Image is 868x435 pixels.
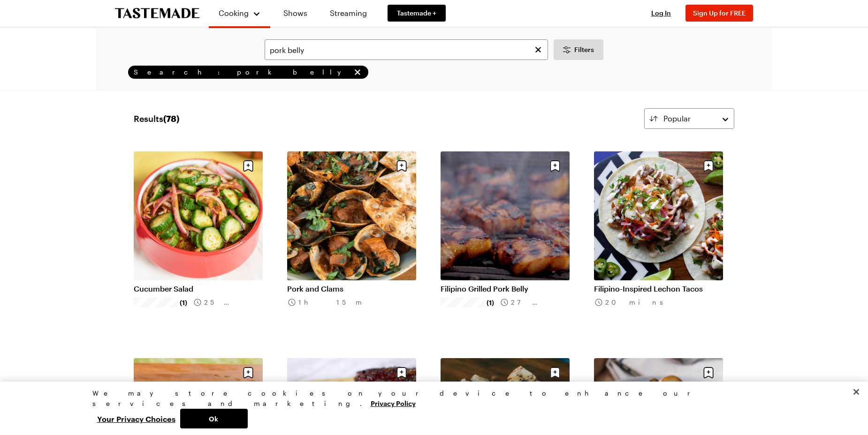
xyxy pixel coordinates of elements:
button: Save recipe [239,157,257,175]
span: Results [134,112,179,125]
a: Filipino-Inspired Lechon Tacos [594,284,723,293]
button: Clear search [533,45,543,55]
span: Cooking [219,8,249,17]
span: Log In [651,9,671,17]
a: Pork and Clams [287,284,416,293]
span: ( 78 ) [163,113,179,124]
button: Ok [180,409,248,428]
div: Privacy [92,388,768,428]
input: Search for a Recipe [265,39,548,60]
button: Popular [644,108,734,129]
a: Tastemade + [388,5,446,22]
button: Save recipe [393,364,411,382]
button: Desktop filters [554,39,603,60]
button: Log In [642,8,680,18]
span: Sign Up for FREE [693,9,746,17]
button: Cooking [218,4,261,22]
a: To Tastemade Home Page [115,8,199,19]
div: We may store cookies on your device to enhance our services and marketing. [92,388,768,409]
button: Close [846,382,867,402]
a: Cucumber Salad [134,284,263,293]
span: Tastemade + [397,8,436,18]
button: Save recipe [239,364,257,382]
button: remove Search: pork belly [352,67,363,77]
button: Save recipe [700,364,717,382]
span: Popular [663,113,691,124]
span: Search: pork belly [134,68,350,76]
button: Save recipe [393,157,411,175]
a: More information about your privacy, opens in a new tab [371,398,416,407]
a: Filipino Grilled Pork Belly [441,284,570,293]
span: Filters [574,45,594,54]
button: Sign Up for FREE [685,5,753,22]
button: Save recipe [546,157,564,175]
button: Your Privacy Choices [92,409,180,428]
button: Save recipe [546,364,564,382]
button: Save recipe [700,157,717,175]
